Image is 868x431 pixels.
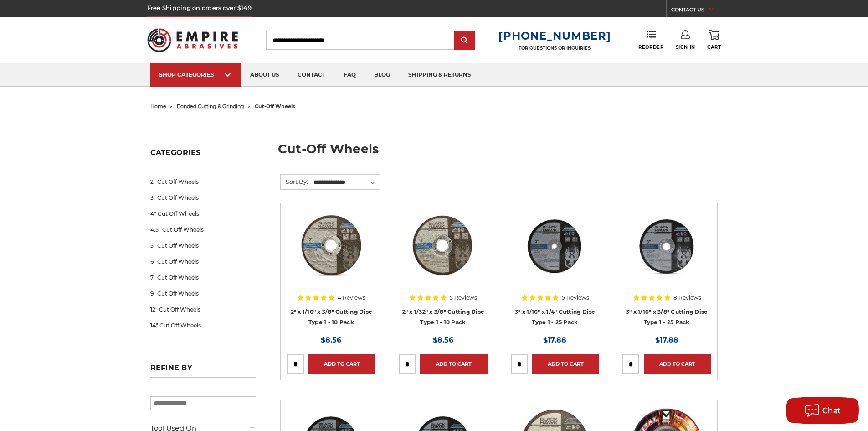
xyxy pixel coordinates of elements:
[543,336,566,344] span: $17.88
[295,209,368,282] img: 2" x 1/16" x 3/8" Cut Off Wheel
[707,44,721,50] span: Cart
[150,206,256,222] a: 4" Cut Off Wheels
[278,143,718,162] h1: cut-off wheels
[150,301,256,317] a: 12" Cut Off Wheels
[655,336,678,344] span: $17.88
[630,209,703,282] img: 3" x 1/16" x 3/8" Cutting Disc
[644,354,711,374] a: Add to Cart
[433,336,453,344] span: $8.56
[150,254,256,270] a: 6" Cut Off Wheels
[676,44,695,50] span: Sign In
[177,103,244,109] a: bonded cutting & grinding
[291,308,372,326] a: 2" x 1/16" x 3/8" Cutting Disc Type 1 - 10 Pack
[822,406,841,415] span: Chat
[365,63,399,87] a: blog
[150,174,256,190] a: 2" Cut Off Wheels
[638,30,663,50] a: Reorder
[287,209,375,298] a: 2" x 1/16" x 3/8" Cut Off Wheel
[786,397,859,424] button: Chat
[150,148,256,162] h5: Categories
[308,354,375,374] a: Add to Cart
[150,238,256,254] a: 5" Cut Off Wheels
[281,175,308,188] label: Sort By:
[532,354,599,374] a: Add to Cart
[673,295,701,301] span: 8 Reviews
[150,222,256,238] a: 4.5" Cut Off Wheels
[638,44,663,50] span: Reorder
[450,295,477,301] span: 5 Reviews
[622,209,711,298] a: 3" x 1/16" x 3/8" Cutting Disc
[402,308,484,326] a: 2" x 1/32" x 3/8" Cutting Disc Type 1 - 10 Pack
[150,270,256,286] a: 7" Cut Off Wheels
[420,354,487,374] a: Add to Cart
[150,103,166,109] a: home
[150,363,256,378] h5: Refine by
[626,308,708,326] a: 3" x 1/16" x 3/8" Cutting Disc Type 1 - 25 Pack
[150,286,256,301] a: 9" Cut Off Wheels
[406,209,479,282] img: 2" x 1/32" x 3/8" Cut Off Wheel
[562,295,589,301] span: 5 Reviews
[511,209,599,298] a: 3” x .0625” x 1/4” Die Grinder Cut-Off Wheels by Black Hawk Abrasives
[147,22,238,58] img: Empire Abrasives
[288,63,334,87] a: contact
[338,295,365,301] span: 4 Reviews
[159,71,232,78] div: SHOP CATEGORIES
[456,31,474,50] input: Submit
[150,317,256,333] a: 14" Cut Off Wheels
[399,63,480,87] a: shipping & returns
[671,5,721,17] a: CONTACT US
[498,45,611,51] p: FOR QUESTIONS OR INQUIRIES
[255,103,295,109] span: cut-off wheels
[312,176,380,189] select: Sort By:
[515,308,595,326] a: 3" x 1/16" x 1/4" Cutting Disc Type 1 - 25 Pack
[707,30,721,50] a: Cart
[399,209,487,298] a: 2" x 1/32" x 3/8" Cut Off Wheel
[519,209,591,282] img: 3” x .0625” x 1/4” Die Grinder Cut-Off Wheels by Black Hawk Abrasives
[334,63,365,87] a: faq
[150,190,256,206] a: 3" Cut Off Wheels
[241,63,288,87] a: about us
[498,29,611,42] a: [PHONE_NUMBER]
[321,336,341,344] span: $8.56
